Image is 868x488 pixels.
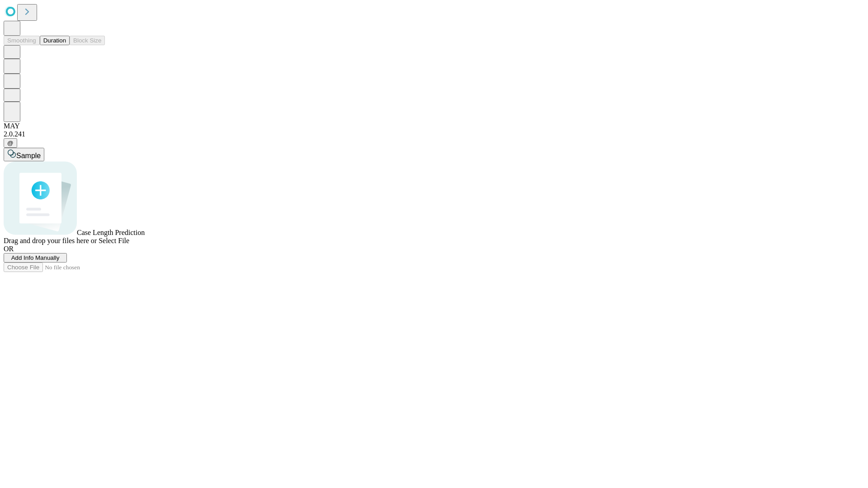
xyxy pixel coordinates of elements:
[4,130,864,138] div: 2.0.241
[4,122,864,130] div: MAY
[40,36,70,45] button: Duration
[4,237,97,244] span: Drag and drop your files here or
[4,253,67,263] button: Add Info Manually
[16,152,41,160] span: Sample
[99,237,129,244] span: Select File
[77,229,145,236] span: Case Length Prediction
[70,36,105,45] button: Block Size
[4,138,17,148] button: @
[7,140,14,146] span: @
[11,254,60,261] span: Add Info Manually
[4,245,14,253] span: OR
[4,148,44,161] button: Sample
[4,36,40,45] button: Smoothing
